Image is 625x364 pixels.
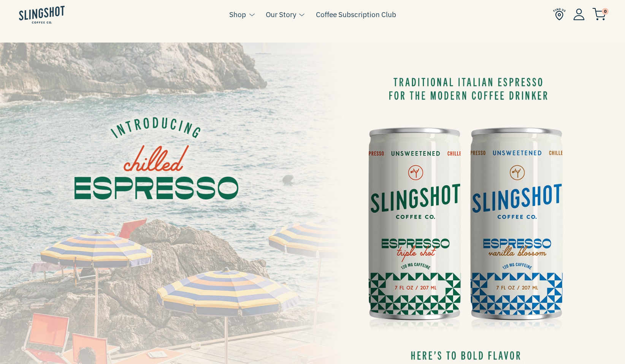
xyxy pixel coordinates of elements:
[573,8,585,20] img: Account
[592,10,606,19] a: 0
[592,8,606,21] img: cart
[602,8,609,15] span: 0
[229,9,246,20] a: Shop
[553,8,566,21] img: Find Us
[316,9,396,20] a: Coffee Subscription Club
[266,9,296,20] a: Our Story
